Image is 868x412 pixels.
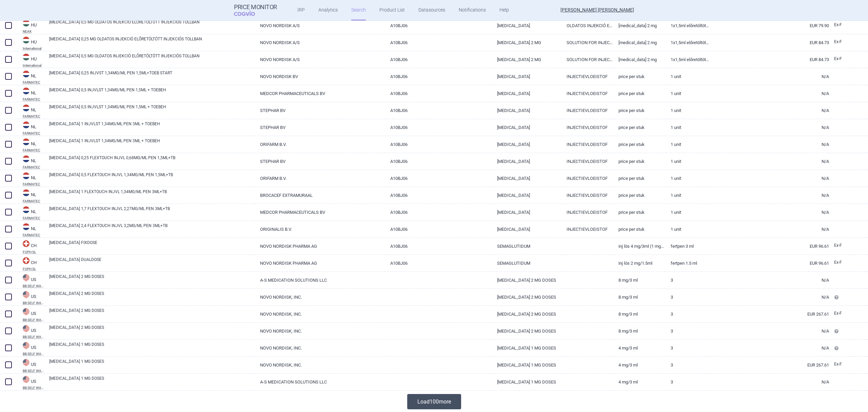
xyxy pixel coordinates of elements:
a: STEPHAR BV [255,153,385,170]
a: MEDCOR PHARMACEUTICALS BV [255,85,385,102]
a: EUR 267.61 [709,306,829,322]
abbr: FOPH SL — List of medical products provided by Swiss Federal Office of Public Health (FOPH). [23,267,44,271]
a: NLNLFARMATEC [18,121,44,135]
abbr: BB SELF WACAWP UNIT — Free online database of Self Administered drugs provided by BuyandBill.com ... [23,284,44,288]
a: 3 [666,272,709,288]
abbr: FARMATEC — Farmatec, under the Ministry of Health, Welfare and Sport, provides pharmaceutical lic... [23,183,44,186]
a: [MEDICAL_DATA] 1 FLEXTOUCH INJVL 1,34MG/ML PEN 3ML+TB [49,189,255,201]
a: price per STUK [613,153,666,170]
a: price per STUK [613,119,666,136]
a: A10BJ06 [385,68,492,85]
span: Ex-factory price [834,243,842,248]
a: Ex-F [829,359,854,370]
abbr: FARMATEC — Farmatec, under the Ministry of Health, Welfare and Sport, provides pharmaceutical lic... [23,217,44,220]
a: N/A [709,102,829,119]
a: 1 unit [666,102,709,119]
a: A10BJ06 [385,17,492,34]
a: price per STUK [613,102,666,119]
a: [MEDICAL_DATA] FIXDOSE [49,240,255,252]
abbr: FARMATEC — Farmatec, under the Ministry of Health, Welfare and Sport, provides pharmaceutical lic... [23,115,44,118]
a: price per STUK [613,85,666,102]
a: [MEDICAL_DATA] 1 INJVLST 1,34MG/ML PEN 3ML + TOEBEH [49,138,255,150]
span: Ex-factory price [834,260,842,265]
a: STEPHAR BV [255,119,385,136]
a: 3 [666,340,709,356]
a: 1x1,5ml előretöltött injekciós tollban +4 tű [666,34,709,51]
a: [MEDICAL_DATA] [492,187,561,204]
a: [MEDICAL_DATA] 0,5 MG OLDATOS INJEKCIÓ ELŐRETÖLTÖTT INJEKCIÓS TOLLBAN [49,19,255,31]
img: United States [23,342,29,349]
a: OLDATOS INJEKCIÓ ELŐRETÖLTÖTT TOLLBAN [561,17,614,34]
a: price per STUK [613,170,666,187]
a: price per STUK [613,68,666,85]
a: [MEDICAL_DATA] [492,68,561,85]
a: [MEDICAL_DATA] 1 MG DOSES [49,341,255,354]
a: INJECTIEVLOEISTOF [561,153,614,170]
a: NLNLFARMATEC [18,138,44,152]
abbr: FARMATEC — Farmatec, under the Ministry of Health, Welfare and Sport, provides pharmaceutical lic... [23,200,44,203]
a: [MEDICAL_DATA] 0,5 MG OLDATOS INJEKCIÓ ELŐRETÖLTÖTT INJEKCIÓS TOLLBAN [49,53,255,65]
a: Fertpen 1.5 ml [666,255,709,271]
a: A10BJ06 [385,51,492,68]
img: Netherlands [23,138,29,145]
img: Netherlands [23,71,29,77]
a: SOLUTION FOR INJECTION [561,51,614,68]
a: INJECTIEVLOEISTOF [561,204,614,221]
img: Netherlands [23,172,29,179]
a: NLNLFARMATEC [18,87,44,101]
abbr: International — The price list of reimbursed drugs for international comparison, published by the... [23,47,44,50]
span: Ex-factory price [834,311,842,316]
a: HUHUInternational [18,36,44,50]
a: INJECTIEVLOEISTOF [561,68,614,85]
a: N/A [709,272,829,288]
a: 1 unit [666,68,709,85]
a: N/A [709,340,829,356]
a: A10BJ06 [385,170,492,187]
img: United States [23,308,29,315]
abbr: BB SELF WACAWP UNIT — Free online database of Self Administered drugs provided by BuyandBill.com ... [23,352,44,356]
a: N/A [709,153,829,170]
a: NOVO NORDISK, INC. [255,306,385,322]
a: NLNLFARMATEC [18,189,44,203]
a: NLNLFARMATEC [18,206,44,220]
a: 8 MG/3 ML [613,289,666,305]
a: [MEDICAL_DATA] 0,5 INJVLST 1,34MG/ML PEN 1,5ML + TOEBEH [49,87,255,99]
a: [MEDICAL_DATA] 1 MG DOSES [492,374,561,390]
a: A10BJ06 [385,102,492,119]
img: Netherlands [23,206,29,213]
a: A10BJ06 [385,85,492,102]
a: A10BJ06 [385,204,492,221]
img: United States [23,359,29,366]
a: N/A [709,136,829,153]
a: NOVO NORDISK A/S [255,34,385,51]
a: [MEDICAL_DATA] 2 mg [613,17,666,34]
img: Hungary [23,54,29,60]
a: N/A [709,374,829,390]
a: EUR 79.90 [709,17,829,34]
img: Switzerland [23,240,29,247]
a: 1 unit [666,136,709,153]
a: [MEDICAL_DATA] [492,204,561,221]
a: NOVO NORDISK A/S [255,17,385,34]
img: Netherlands [23,155,29,162]
a: [MEDICAL_DATA] 0,25 MG OLDATOS INJEKCIÓ ELŐRETÖLTÖTT INJEKCIÓS TOLLBAN [49,36,255,48]
a: NOVO NORDISK A/S [255,51,385,68]
a: NLNLFARMATEC [18,70,44,84]
a: NOVO NORDISK PHARMA AG [255,238,385,255]
a: INJECTIEVLOEISTOF [561,85,614,102]
span: Ex-factory price [834,362,842,367]
a: INJECTIEVLOEISTOF [561,136,614,153]
a: 4 MG/3 ML [613,357,666,373]
a: SEMAGLUTIDUM [492,238,561,255]
a: HUHUNEAK [18,19,44,33]
a: A10BJ06 [385,187,492,204]
a: Inj Lös 4 mg/3ml (1 mg/Dosis) [613,238,666,255]
a: A10BJ06 [385,238,492,255]
a: [MEDICAL_DATA] 0,5 FLEXTOUCH INJVL 1,34MG/ML PEN 1,5ML+TB [49,172,255,184]
a: [MEDICAL_DATA] 0,5 INJVLST 1,34MG/ML PEN 1,5ML + TOEBEH [49,104,255,116]
a: INJECTIEVLOEISTOF [561,119,614,136]
a: Inj Lös 2 mg/1.5ml [613,255,666,271]
img: Netherlands [23,223,29,230]
abbr: BB SELF WACAWP UNIT — Free online database of Self Administered drugs provided by BuyandBill.com ... [23,301,44,305]
strong: Price Monitor [234,4,277,11]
